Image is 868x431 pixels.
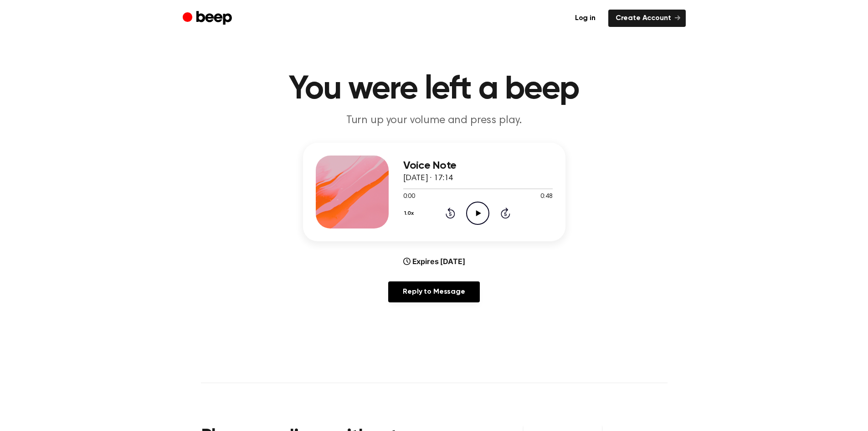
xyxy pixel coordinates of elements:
[568,10,603,27] a: Log in
[403,160,553,172] h3: Voice Note
[403,174,453,182] span: [DATE] · 17:14
[403,192,415,202] span: 0:00
[201,73,668,106] h1: You were left a beep
[388,281,479,302] a: Reply to Message
[183,10,234,27] a: Beep
[403,206,417,221] button: 1.0x
[540,192,552,202] span: 0:48
[403,256,465,267] div: Expires [DATE]
[259,113,609,128] p: Turn up your volume and press play.
[608,10,686,27] a: Create Account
